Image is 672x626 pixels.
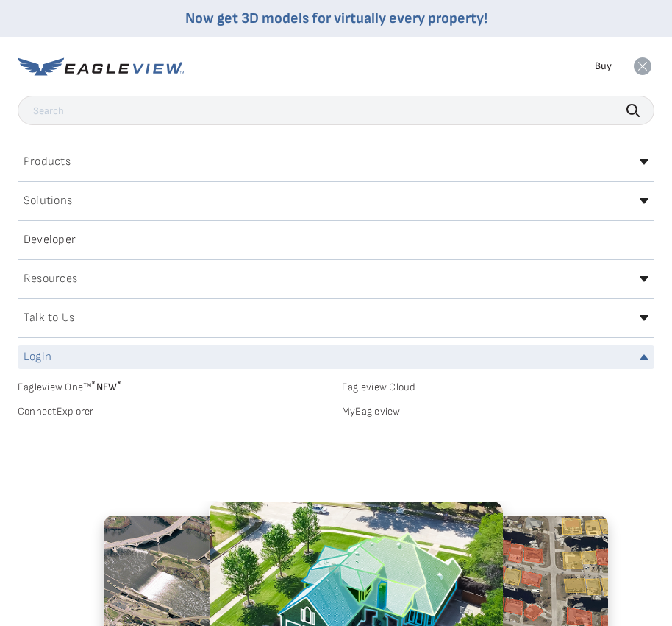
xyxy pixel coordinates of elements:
[24,312,74,324] h2: Talk to Us
[24,195,72,207] h2: Solutions
[24,351,51,363] h2: Login
[24,273,77,285] h2: Resources
[24,156,71,168] h2: Products
[185,10,487,27] a: Now get 3D models for virtually every property!
[342,381,654,394] a: Eagleview Cloud
[595,60,612,73] a: Buy
[18,228,654,252] a: Developer
[24,234,76,246] h2: Developer
[91,381,121,393] span: NEW
[18,376,330,393] a: Eagleview One™*NEW*
[342,405,654,418] a: MyEagleview
[18,405,330,418] a: ConnectExplorer
[18,96,654,125] input: Search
